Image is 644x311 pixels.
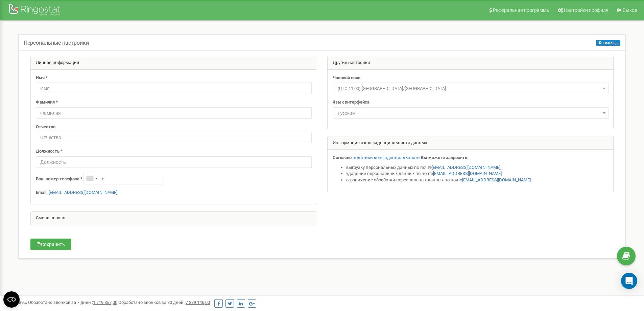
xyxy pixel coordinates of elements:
input: Имя [36,83,312,94]
span: Обработано звонков за 7 дней : [28,300,117,305]
span: Выход [623,7,637,13]
h5: Персональные настройки [24,40,89,46]
div: Другие настройки [328,56,614,70]
div: Информация о конфиденциальности данных [328,136,614,150]
div: Open Intercom Messenger [621,273,637,289]
button: Помощь [596,40,620,46]
a: [EMAIL_ADDRESS][DOMAIN_NAME] [462,177,531,182]
u: 7 339 146,00 [186,300,210,305]
label: Отчество [36,124,55,130]
span: Русский [333,107,609,119]
span: Русский [335,109,606,118]
label: Язык интерфейса [333,99,369,106]
label: Имя * [36,75,48,81]
a: [EMAIL_ADDRESS][DOMAIN_NAME] [49,190,117,195]
li: ограничение обработки персональных данных по почте . [346,177,609,183]
a: [EMAIL_ADDRESS][DOMAIN_NAME] [433,171,502,176]
button: Open CMP widget [3,291,20,308]
span: (UTC-11:00) Pacific/Midway [333,83,609,94]
span: Обработано звонков за 30 дней : [118,300,210,305]
span: Реферальная программа [493,7,549,13]
div: Telephone country code [84,173,99,184]
label: Часовой пояс [333,75,360,81]
u: 1 719 357,00 [93,300,117,305]
li: удаление персональных данных по почте , [346,171,609,177]
input: Отчество [36,132,312,143]
a: [EMAIL_ADDRESS][DOMAIN_NAME] [432,165,500,170]
span: Настройки профиля [564,7,609,13]
a: политики конфиденциальности [353,155,420,160]
input: +1-800-555-55-55 [84,173,164,184]
label: Ваш номер телефона * [36,176,82,182]
input: Фамилия [36,107,312,119]
label: Должность * [36,148,63,155]
span: (UTC-11:00) Pacific/Midway [335,84,606,93]
button: Сохранить [30,239,71,250]
label: Фамилия * [36,99,58,106]
strong: Email: [36,190,48,195]
li: выгрузку персональных данных по почте , [346,164,609,171]
strong: Вы можете запросить: [421,155,469,160]
div: Смена пароля [31,212,317,225]
input: Должность [36,156,312,168]
div: Личная информация [31,56,317,70]
strong: Согласно [333,155,352,160]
